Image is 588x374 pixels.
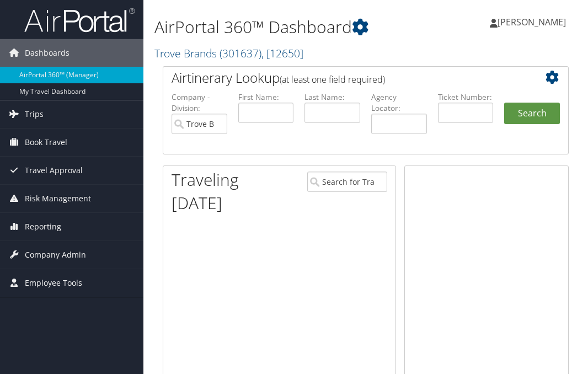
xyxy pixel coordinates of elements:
span: Book Travel [25,129,67,156]
h2: Airtinerary Lookup [172,68,526,87]
span: Reporting [25,213,61,241]
a: [PERSON_NAME] [490,6,577,39]
a: Trove Brands [154,46,303,61]
label: Agency Locator: [371,92,427,114]
span: Employee Tools [25,269,82,297]
span: Travel Approval [25,157,83,184]
span: ( 301637 ) [220,46,261,61]
label: Last Name: [304,92,360,103]
span: Company Admin [25,241,86,269]
label: Ticket Number: [438,92,494,103]
span: Dashboards [25,39,70,67]
span: Risk Management [25,185,91,212]
span: Trips [25,100,44,128]
button: Search [504,103,560,125]
img: airportal-logo.png [24,7,135,33]
label: Company - Division: [172,92,227,114]
label: First Name: [238,92,294,103]
span: , [ 12650 ] [261,46,303,61]
h1: Traveling [DATE] [172,168,291,215]
input: Search for Traveler [307,172,387,192]
span: (at least one field required) [280,73,385,86]
h1: AirPortal 360™ Dashboard [154,15,436,39]
span: [PERSON_NAME] [498,16,566,28]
